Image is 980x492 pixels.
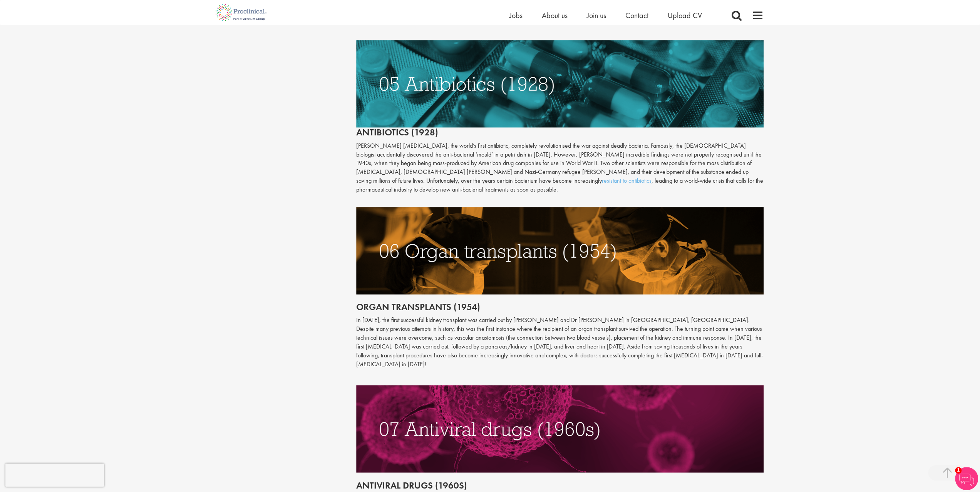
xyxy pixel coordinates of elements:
[955,467,962,474] span: 1
[509,10,523,20] a: Jobs
[542,10,568,20] a: About us
[5,464,104,487] iframe: reCAPTCHA
[356,316,764,369] p: In [DATE], the first successful kidney transplant was carried out by [PERSON_NAME] and Dr [PERSON...
[356,40,764,137] h2: Antibiotics (1928)
[356,40,764,127] img: antibiotics
[602,177,652,185] a: resistant to antibiotics
[356,479,467,491] span: Antiviral drugs (1960s)
[955,467,978,490] img: Chatbot
[356,302,764,312] h2: Organ transplants (1954)
[356,142,764,194] p: [PERSON_NAME] [MEDICAL_DATA], the world’s first antibiotic, completely revolutionised the war aga...
[587,10,606,20] a: Join us
[625,10,648,20] a: Contact
[668,10,702,20] a: Upload CV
